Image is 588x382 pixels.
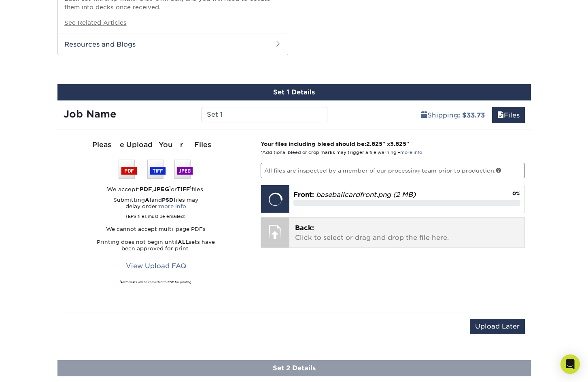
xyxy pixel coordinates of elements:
img: We accept: PSD, TIFF, or JPEG (JPG) [119,160,193,179]
span: shipping [421,111,427,119]
span: Back: [295,224,314,232]
a: See Related Articles [64,19,127,26]
h2: Resources and Blogs [58,34,288,55]
sup: 1 [169,185,171,190]
span: 2.625 [366,141,382,147]
span: files [497,111,504,119]
a: more info [159,203,186,209]
span: Front: [293,191,314,198]
a: Shipping: $33.73 [416,107,490,123]
strong: TIFF [177,186,190,192]
strong: PSD [162,197,174,203]
div: We accept: , or files. [64,185,249,193]
div: Set 1 Details [57,84,531,100]
p: All files are inspected by a member of our processing team prior to production. [261,163,525,178]
em: baseballcardfront.png (2 MB) [316,191,416,198]
strong: AI [145,197,151,203]
small: (EPS files must be emailed) [126,210,186,220]
span: 3.625 [390,141,406,147]
div: All formats will be converted to PDF for printing. [64,280,249,284]
b: : $33.73 [458,111,485,119]
p: Submitting and files may delay order: [64,197,249,220]
input: Enter a job name [202,107,327,122]
p: We cannot accept multi-page PDFs [64,226,249,233]
strong: JPEG [153,186,169,192]
div: Open Intercom Messenger [560,354,580,374]
p: Click to select or drag and drop the file here. [295,223,519,243]
div: Please Upload Your Files [64,140,249,150]
strong: Your files including bleed should be: " x " [261,141,409,147]
p: Printing does not begin until sets have been approved for print. [64,239,249,252]
small: *Additional bleed or crop marks may trigger a file warning – [261,150,422,155]
a: Files [492,107,525,123]
strong: Job Name [64,108,116,120]
sup: 1 [190,185,191,190]
a: View Upload FAQ [121,258,191,274]
strong: ALL [178,239,189,245]
strong: PDF [140,186,152,192]
sup: 1 [120,280,121,282]
input: Upload Later [470,319,525,334]
a: more info [400,150,422,155]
